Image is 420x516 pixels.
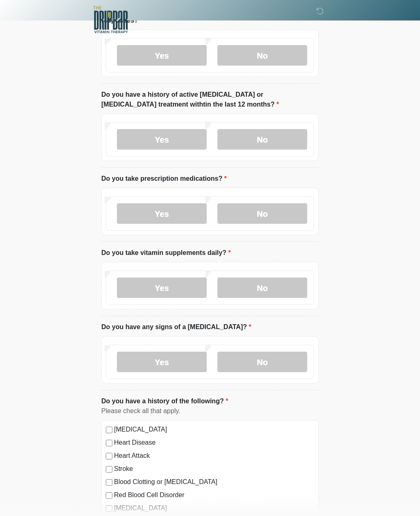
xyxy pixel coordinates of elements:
label: Red Blood Cell Disorder [114,490,314,500]
label: Yes [117,45,207,66]
label: Heart Disease [114,438,314,448]
label: Heart Attack [114,451,314,461]
label: No [217,203,307,224]
img: The DRIPBaR - Alamo Ranch SATX Logo [93,6,128,33]
input: Red Blood Cell Disorder [106,492,112,499]
label: No [217,45,307,66]
input: [MEDICAL_DATA] [106,427,112,433]
label: Yes [117,129,207,150]
label: Do you take prescription medications? [101,174,227,184]
label: Do you have a history of the following? [101,396,228,406]
label: Yes [117,203,207,224]
input: [MEDICAL_DATA] [106,505,112,512]
label: Blood Clotting or [MEDICAL_DATA] [114,477,314,487]
input: Heart Attack [106,453,112,459]
label: No [217,277,307,298]
input: Heart Disease [106,440,112,446]
label: [MEDICAL_DATA] [114,503,314,513]
label: Do you have a history of active [MEDICAL_DATA] or [MEDICAL_DATA] treatment withtin the last 12 mo... [101,90,319,109]
label: Yes [117,352,207,372]
input: Stroke [106,466,112,473]
label: No [217,352,307,372]
input: Blood Clotting or [MEDICAL_DATA] [106,479,112,486]
label: No [217,129,307,150]
label: Yes [117,277,207,298]
label: [MEDICAL_DATA] [114,425,314,434]
label: Do you have any signs of a [MEDICAL_DATA]? [101,322,251,332]
div: Please check all that apply. [101,406,319,416]
label: Stroke [114,464,314,474]
label: Do you take vitamin supplements daily? [101,248,231,258]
